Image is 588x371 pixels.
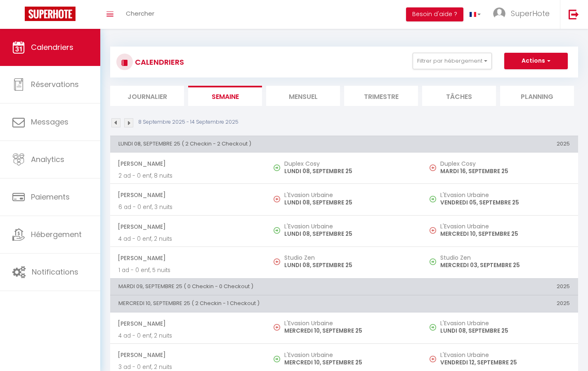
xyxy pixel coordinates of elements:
li: Tâches [422,86,496,106]
li: Mensuel [266,86,340,106]
th: MARDI 09, SEPTEMBRE 25 ( 0 Checkin - 0 Checkout ) [110,278,422,295]
li: Trimestre [344,86,418,106]
h5: L'Evasion Urbaine [440,223,570,230]
img: NO IMAGE [274,258,280,265]
p: LUNDI 08, SEPTEMBRE 25 [284,167,414,176]
img: NO IMAGE [430,356,436,362]
p: VENDREDI 12, SEPTEMBRE 25 [440,358,570,367]
h5: L'Evasion Urbaine [284,352,414,358]
li: Planning [500,86,574,106]
p: MARDI 16, SEPTEMBRE 25 [440,167,570,176]
span: Paiements [31,192,70,202]
p: 4 ad - 0 enf, 2 nuits [118,331,258,340]
h5: Studio Zen [284,254,414,261]
span: Chercher [126,9,154,18]
p: 1 ad - 0 enf, 5 nuits [118,266,258,275]
img: NO IMAGE [430,324,436,331]
h5: L'Evasion Urbaine [440,192,570,198]
span: [PERSON_NAME] [118,316,258,331]
p: MERCREDI 10, SEPTEMBRE 25 [284,326,414,335]
p: LUNDI 08, SEPTEMBRE 25 [284,198,414,207]
button: Ouvrir le widget de chat LiveChat [7,3,31,28]
p: MERCREDI 10, SEPTEMBRE 25 [440,230,570,238]
p: 8 Septembre 2025 - 14 Septembre 2025 [138,118,239,126]
h5: Duplex Cosy [284,160,414,167]
h5: L'Evasion Urbaine [440,352,570,358]
th: 2025 [422,136,578,152]
span: Hébergement [31,229,82,240]
h5: L'Evasion Urbaine [284,320,414,326]
span: [PERSON_NAME] [118,219,258,235]
img: ... [493,7,505,20]
span: [PERSON_NAME] [118,156,258,171]
img: NO IMAGE [430,196,436,202]
li: Journalier [110,86,184,106]
p: 4 ad - 0 enf, 2 nuits [118,235,258,243]
p: VENDREDI 05, SEPTEMBRE 25 [440,198,570,207]
p: LUNDI 08, SEPTEMBRE 25 [284,261,414,270]
h5: L'Evasion Urbaine [284,223,414,230]
span: Calendriers [31,42,73,52]
img: NO IMAGE [274,324,280,331]
p: 6 ad - 0 enf, 3 nuits [118,203,258,211]
h5: Duplex Cosy [440,160,570,167]
span: Notifications [32,267,78,277]
button: Filtrer par hébergement [413,53,492,69]
p: MERCREDI 03, SEPTEMBRE 25 [440,261,570,270]
h3: CALENDRIERS [133,53,184,71]
span: [PERSON_NAME] [118,187,258,203]
button: Actions [504,53,568,69]
img: Super Booking [25,7,76,21]
p: LUNDI 08, SEPTEMBRE 25 [440,326,570,335]
p: MERCREDI 10, SEPTEMBRE 25 [284,358,414,367]
p: 2 ad - 0 enf, 8 nuits [118,171,258,180]
span: SuperHote [511,8,550,19]
th: LUNDI 08, SEPTEMBRE 25 ( 2 Checkin - 2 Checkout ) [110,136,422,152]
span: Analytics [31,154,64,164]
span: [PERSON_NAME] [118,347,258,363]
img: NO IMAGE [274,196,280,202]
li: Semaine [188,86,262,106]
img: NO IMAGE [430,258,436,265]
p: LUNDI 08, SEPTEMBRE 25 [284,230,414,238]
img: logout [569,9,579,19]
span: Messages [31,117,68,127]
h5: L'Evasion Urbaine [284,192,414,198]
h5: L'Evasion Urbaine [440,320,570,326]
th: 2025 [422,296,578,312]
th: 2025 [422,278,578,295]
h5: Studio Zen [440,254,570,261]
span: [PERSON_NAME] [118,250,258,266]
img: NO IMAGE [430,164,436,171]
img: NO IMAGE [430,227,436,234]
span: Réservations [31,79,79,89]
button: Besoin d'aide ? [406,7,463,21]
th: MERCREDI 10, SEPTEMBRE 25 ( 2 Checkin - 1 Checkout ) [110,296,422,312]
